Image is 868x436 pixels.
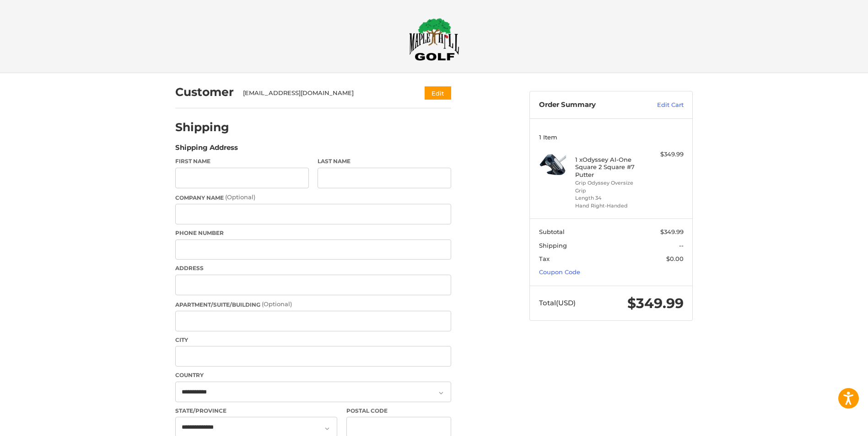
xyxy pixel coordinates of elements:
[175,157,309,165] label: First Name
[175,407,337,415] label: State/Province
[175,143,238,157] legend: Shipping Address
[175,85,234,99] h2: Customer
[679,242,684,249] span: --
[539,255,550,262] span: Tax
[627,295,684,312] span: $349.99
[575,179,645,194] li: Grip Odyssey Oversize Grip
[575,194,645,202] li: Length 34
[409,18,459,61] img: Maple Hill Golf
[175,120,229,134] h2: Shipping
[539,228,565,235] span: Subtotal
[175,193,451,202] label: Company Name
[666,255,684,262] span: $0.00
[539,101,637,110] h3: Order Summary
[575,202,645,210] li: Hand Right-Handed
[539,268,580,276] a: Coupon Code
[647,150,684,159] div: $349.99
[539,133,684,141] h3: 1 Item
[660,228,684,235] span: $349.99
[575,156,645,178] h4: 1 x Odyssey AI-One Square 2 Square #7 Putter
[175,264,451,272] label: Address
[225,193,255,201] small: (Optional)
[175,229,451,237] label: Phone Number
[175,336,451,344] label: City
[539,242,567,249] span: Shipping
[539,298,576,307] span: Total (USD)
[175,371,451,379] label: Country
[262,300,292,308] small: (Optional)
[637,101,684,110] a: Edit Cart
[318,157,451,165] label: Last Name
[346,407,452,415] label: Postal Code
[793,411,868,436] iframe: Google Customer Reviews
[425,86,451,100] button: Edit
[175,300,451,309] label: Apartment/Suite/Building
[243,89,407,98] div: [EMAIL_ADDRESS][DOMAIN_NAME]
